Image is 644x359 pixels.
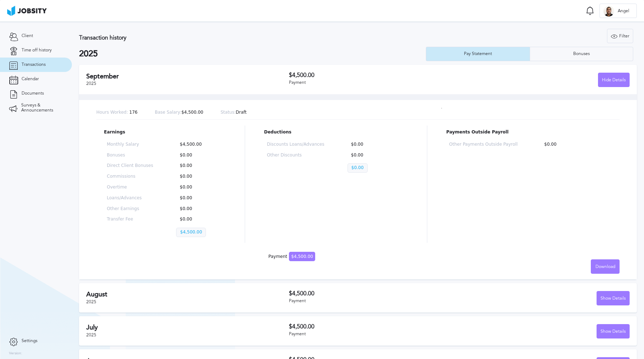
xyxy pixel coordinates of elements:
[107,153,153,158] p: Bonuses
[107,174,153,179] p: Commissions
[107,217,153,222] p: Transfer Fee
[86,73,289,80] h2: September
[9,351,22,356] label: Version:
[86,332,96,337] span: 2025
[267,142,325,147] p: Discounts Loans/Advances
[79,49,426,59] h2: 2025
[348,153,405,158] p: $0.00
[598,73,629,87] div: Hide Details
[595,264,615,269] span: Download
[176,185,222,190] p: $0.00
[268,254,315,259] div: Payment
[22,62,46,67] span: Transactions
[176,142,222,147] p: $4,500.00
[607,29,633,43] button: Filter
[22,91,44,96] span: Documents
[264,130,408,135] p: Deductions
[289,299,459,304] div: Payment
[603,6,614,17] div: A
[446,130,612,135] p: Payments Outside Payroll
[570,51,593,56] div: Bonuses
[107,206,153,212] p: Other Earnings
[460,51,496,56] div: Pay Statement
[107,163,153,168] p: Direct Client Bonuses
[7,6,47,16] img: ab4bad089aa723f57921c736e9817d99.png
[22,33,33,38] span: Client
[79,35,382,41] h3: Transaction history
[599,4,637,18] button: AAngel
[597,291,629,306] div: Show Details
[86,324,289,331] h2: July
[597,324,630,338] button: Show Details
[540,142,609,147] p: $0.00
[591,259,620,274] button: Download
[348,142,405,147] p: $0.00
[22,77,39,82] span: Calendar
[176,153,222,158] p: $0.00
[597,324,629,339] div: Show Details
[21,103,63,113] span: Surveys & Announcements
[176,196,222,201] p: $0.00
[449,142,517,147] p: Other Payments Outside Payroll
[104,130,225,135] p: Earnings
[221,110,236,115] span: Status:
[289,252,315,261] span: $4,500.00
[86,291,289,298] h2: August
[267,153,325,158] p: Other Discounts
[107,196,153,201] p: Loans/Advances
[221,110,247,115] p: Draft
[22,338,37,344] span: Settings
[289,80,459,85] div: Payment
[597,291,630,305] button: Show Details
[86,299,96,304] span: 2025
[155,110,181,115] span: Base Salary:
[107,142,153,147] p: Monthly Salary
[155,110,203,115] p: $4,500.00
[607,29,633,44] div: Filter
[348,163,368,173] p: $0.00
[176,217,222,222] p: $0.00
[176,228,206,237] p: $4,500.00
[107,185,153,190] p: Overtime
[289,290,459,297] h3: $4,500.00
[530,47,634,61] button: Bonuses
[176,206,222,212] p: $0.00
[426,47,530,61] button: Pay Statement
[96,110,128,115] span: Hours Worked:
[176,163,222,168] p: $0.00
[289,72,459,78] h3: $4,500.00
[176,174,222,179] p: $0.00
[614,9,633,14] span: Angel
[22,48,52,53] span: Time off history
[598,73,630,87] button: Hide Details
[96,110,138,115] p: 176
[86,81,96,86] span: 2025
[289,332,459,337] div: Payment
[289,323,459,330] h3: $4,500.00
